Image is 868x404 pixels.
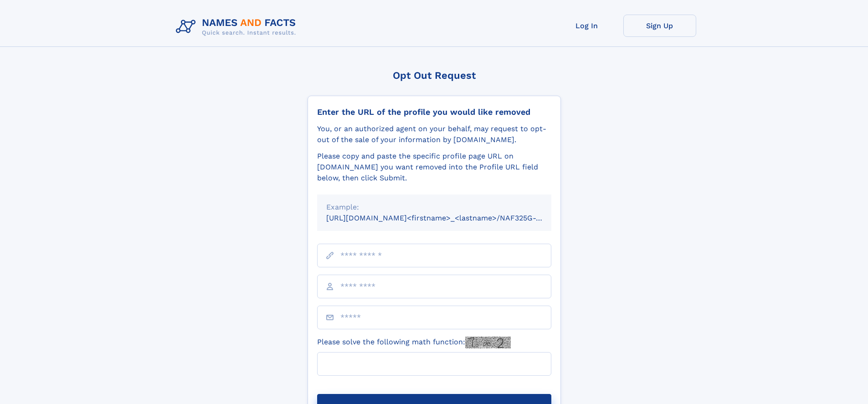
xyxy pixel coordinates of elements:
[317,151,551,184] div: Please copy and paste the specific profile page URL on [DOMAIN_NAME] you want removed into the Pr...
[317,337,511,348] label: Please solve the following math function:
[326,214,569,222] small: [URL][DOMAIN_NAME]<firstname>_<lastname>/NAF325G-xxxxxxxx
[623,15,696,37] a: Sign Up
[172,15,303,39] img: Logo Names and Facts
[317,123,551,145] div: You, or an authorized agent on your behalf, may request to opt-out of the sale of your informatio...
[326,202,542,213] div: Example:
[317,107,551,117] div: Enter the URL of the profile you would like removed
[308,70,561,81] div: Opt Out Request
[550,15,623,37] a: Log In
